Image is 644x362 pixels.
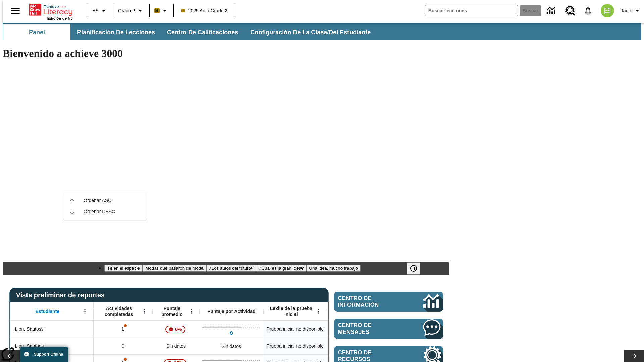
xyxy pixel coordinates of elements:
span: Estudiante [36,308,60,314]
span: Prueba inicial no disponible, Lion, Sautoss [267,326,324,333]
span: Grado 2 [118,7,135,14]
span: Vista preliminar de reportes [16,291,108,299]
input: Buscar campo [425,5,518,16]
button: Abrir menú [186,306,196,316]
div: 0, Lion, Sautoes [94,338,153,354]
div: Sin datos, Lion, Sautoss [327,321,391,338]
p: 1 [121,326,125,333]
a: Centro de información [334,292,443,312]
div: Subbarra de navegación [3,24,377,40]
span: ES [92,7,99,14]
span: Ordenar ASC [84,197,141,204]
a: Centro de mensajes [334,319,443,339]
button: Actividades completadas, Abrir menú, [139,306,149,316]
button: Planificación de lecciones [72,24,160,40]
button: Perfil/Configuración [618,5,644,17]
button: Escoja un nuevo avatar [597,2,618,19]
a: Notificaciones [579,2,597,19]
ul: Actividades completadas, Abrir menú, [63,192,147,220]
div: Estudiante [10,302,94,321]
button: Lenguaje: ES, Selecciona un idioma [89,5,111,17]
span: 0% [172,323,184,336]
a: Portada [29,3,73,16]
span: Actividades completadas [97,305,141,317]
span: Support Offline [34,352,63,357]
span: Puntaje por Actividad [207,308,255,314]
button: Carrusel de lecciones, seguir [624,350,644,362]
span: Centro de información [338,295,401,308]
div: Pausar [407,262,427,275]
span: Puntaje promedio [156,305,188,317]
button: Diapositiva 5 Una idea, mucho trabajo [306,265,360,272]
button: Configuración de la clase/del estudiante [245,24,376,40]
span: Configuración de la clase/del estudiante [250,28,371,36]
button: Boost El color de la clase es anaranjado claro. Cambiar el color de la clase. [152,5,171,17]
button: Abrir el menú lateral [5,1,25,21]
button: Grado: Grado 2, Elige un grado [115,5,147,17]
button: Estudiante, Abrir menú, [80,306,90,316]
span: Ordenar DESC [84,208,141,215]
button: Diapositiva 3 ¿Los autos del futuro? [206,265,256,272]
div: , 0%, ¡Atención! La puntuación media de 0% correspondiente al primer intento de este estudiante d... [153,321,200,338]
span: Lion, Sautoes [15,343,44,350]
span: Centro de calificaciones [167,28,238,36]
button: Diapositiva 2 Modas que pasaron de moda [143,265,206,272]
button: Pausar [407,262,420,275]
span: Edición de NJ [47,16,73,20]
div: Subbarra de navegación [3,23,641,40]
div: Portada [29,2,73,20]
h1: Bienvenido a achieve 3000 [3,47,449,60]
span: Sin datos [163,339,189,353]
a: Centro de información [543,2,561,20]
span: Planificación de lecciones [77,28,155,36]
div: 1, Es posible que sea inválido el puntaje de una o más actividades., Lion, Sautoss [94,321,153,338]
div: Sin datos, Lion, Sautoes [327,338,391,354]
div: Actividades completadas [94,302,153,321]
button: Support Offline [20,347,68,362]
button: Panel [3,24,70,40]
div: Sin datos, Lion, Sautoes [218,340,245,353]
a: Centro de recursos, Se abrirá en una pestaña nueva. [561,2,579,20]
img: avatar image [601,4,614,17]
button: Diapositiva 1 Té en el espacio [104,265,143,272]
span: Lexile de la prueba inicial [267,305,316,317]
button: Diapositiva 4 ¿Cuál es la gran idea? [256,265,306,272]
span: 2025 Auto Grade 2 [181,7,228,14]
span: 0 [122,343,124,350]
span: Panel [29,28,45,36]
div: Sin datos, Lion, Sautoes [153,338,200,354]
span: B [155,6,159,15]
span: Lion, Sautoss [15,326,44,333]
button: Abrir menú [314,306,324,316]
button: Centro de calificaciones [162,24,244,40]
span: Tauto [621,7,632,14]
span: Centro de mensajes [338,322,403,336]
span: Prueba inicial no disponible, Lion, Sautoes [267,343,324,350]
